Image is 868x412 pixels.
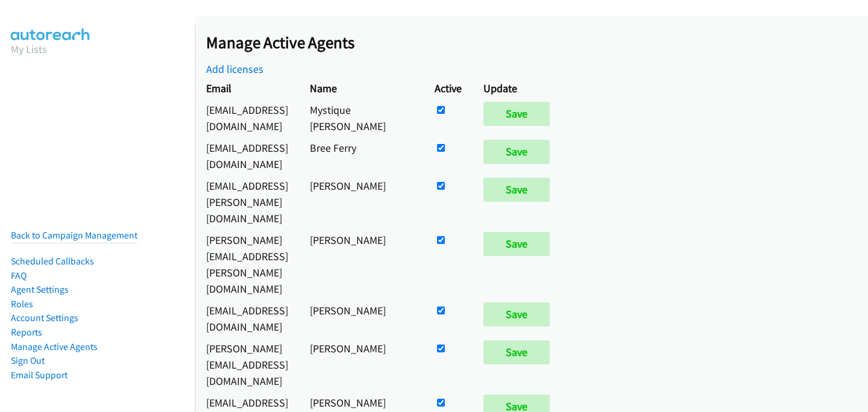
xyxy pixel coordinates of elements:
a: FAQ [11,270,27,281]
td: [EMAIL_ADDRESS][DOMAIN_NAME] [195,299,299,337]
td: Bree Ferry [299,137,424,175]
td: [PERSON_NAME] [299,175,424,229]
td: [EMAIL_ADDRESS][DOMAIN_NAME] [195,137,299,175]
a: My Lists [11,42,47,56]
a: Email Support [11,369,68,381]
iframe: Checklist [766,360,859,403]
a: Account Settings [11,312,78,323]
a: Sign Out [11,355,45,366]
a: Manage Active Agents [11,341,98,352]
td: [PERSON_NAME] [299,299,424,337]
td: [EMAIL_ADDRESS][PERSON_NAME][DOMAIN_NAME] [195,175,299,229]
a: Agent Settings [11,284,69,295]
th: Active [424,77,473,99]
h2: Manage Active Agents [206,33,868,53]
a: Scheduled Callbacks [11,255,94,267]
td: [PERSON_NAME][EMAIL_ADDRESS][DOMAIN_NAME] [195,337,299,392]
th: Update [473,77,566,99]
td: [PERSON_NAME] [299,229,424,299]
a: Back to Campaign Management [11,229,137,241]
th: Email [195,77,299,99]
td: [PERSON_NAME] [299,337,424,392]
a: Roles [11,298,33,310]
td: [EMAIL_ADDRESS][DOMAIN_NAME] [195,99,299,137]
th: Name [299,77,424,99]
input: Save [483,140,550,164]
input: Save [483,178,550,202]
td: [PERSON_NAME][EMAIL_ADDRESS][PERSON_NAME][DOMAIN_NAME] [195,229,299,299]
td: Mystique [PERSON_NAME] [299,99,424,137]
input: Save [483,102,550,126]
input: Save [483,340,550,364]
a: Add licenses [206,62,263,76]
input: Save [483,302,550,326]
input: Save [483,232,550,256]
a: Reports [11,326,42,338]
iframe: Resource Center [834,158,868,254]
